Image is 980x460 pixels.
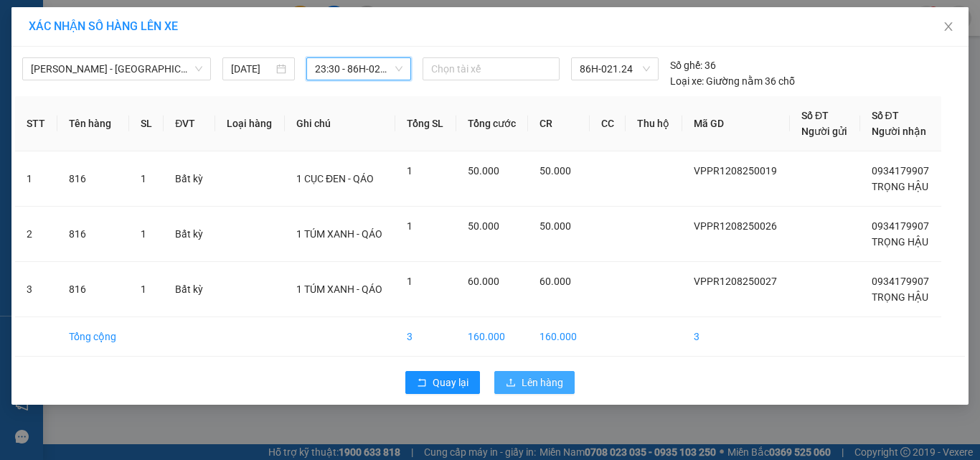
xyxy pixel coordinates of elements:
span: TRỌNG HẬU [872,291,928,303]
span: 60.000 [540,276,571,287]
td: 160.000 [528,317,589,357]
span: upload [506,377,516,389]
span: XÁC NHẬN SỐ HÀNG LÊN XE [29,19,178,33]
th: CR [528,96,589,151]
span: Phan Rí - Sài Gòn [31,58,202,80]
span: Quay lại [433,375,468,390]
span: 50.000 [468,220,499,232]
span: Số ghế: [670,57,702,73]
th: Thu hộ [626,96,682,151]
th: STT [15,96,57,151]
th: Mã GD [682,96,790,151]
span: 86H-021.24 [580,58,650,80]
td: 3 [395,317,456,357]
th: CC [590,96,626,151]
span: 0934179907 [872,276,929,287]
span: VPPR1208250026 [694,220,777,232]
span: 1 CỤC ĐEN - QÁO [296,173,374,184]
th: Tổng cước [456,96,529,151]
input: 12/08/2025 [231,61,273,77]
span: Số ĐT [801,110,829,121]
td: Tổng cộng [57,317,129,357]
button: Close [928,7,969,47]
td: 3 [682,317,790,357]
span: VPPR1208250027 [694,276,777,287]
td: Bất kỳ [164,262,215,317]
span: VPPR1208250019 [694,165,777,177]
span: 0934179907 [872,165,929,177]
div: 36 [670,57,716,73]
span: Người nhận [872,126,926,137]
span: close [943,21,954,32]
span: rollback [417,377,427,389]
th: Ghi chú [285,96,395,151]
td: 1 [15,151,57,207]
span: Lên hàng [522,375,563,390]
span: 1 [141,283,146,295]
td: 2 [15,207,57,262]
button: rollbackQuay lại [405,371,480,394]
span: Người gửi [801,126,847,137]
td: 816 [57,207,129,262]
td: Bất kỳ [164,151,215,207]
span: TRỌNG HẬU [872,236,928,248]
span: 50.000 [540,165,571,177]
span: Loại xe: [670,73,704,89]
td: Bất kỳ [164,207,215,262]
th: SL [129,96,164,151]
span: 1 [407,165,413,177]
th: Tên hàng [57,96,129,151]
span: 1 TÚM XANH - QÁO [296,283,382,295]
th: Loại hàng [215,96,285,151]
span: Số ĐT [872,110,899,121]
span: 23:30 - 86H-021.24 [315,58,403,80]
th: Tổng SL [395,96,456,151]
span: 50.000 [540,220,571,232]
span: 1 [141,228,146,240]
span: 1 [141,173,146,184]
th: ĐVT [164,96,215,151]
span: 60.000 [468,276,499,287]
span: 1 [407,220,413,232]
span: TRỌNG HẬU [872,181,928,192]
span: 50.000 [468,165,499,177]
td: 160.000 [456,317,529,357]
td: 816 [57,262,129,317]
td: 3 [15,262,57,317]
td: 816 [57,151,129,207]
button: uploadLên hàng [494,371,575,394]
span: 1 TÚM XANH - QÁO [296,228,382,240]
span: 1 [407,276,413,287]
span: 0934179907 [872,220,929,232]
div: Giường nằm 36 chỗ [670,73,795,89]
